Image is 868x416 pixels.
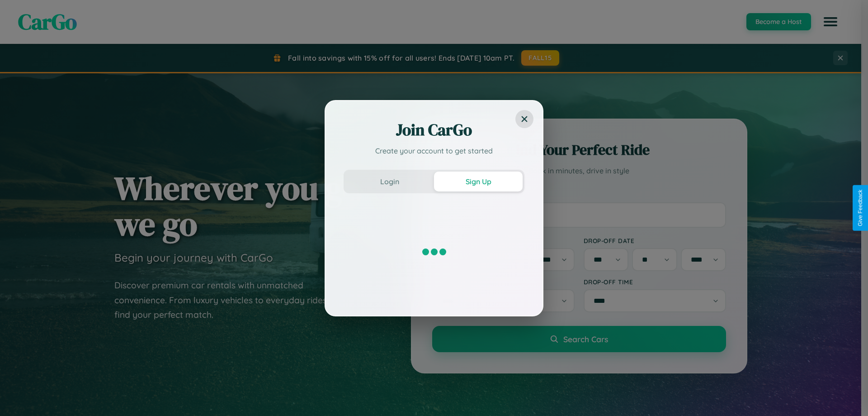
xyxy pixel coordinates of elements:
iframe: Intercom live chat [9,385,31,407]
p: Create your account to get started [344,145,524,156]
button: Login [345,172,434,191]
h2: Join CarGo [344,119,524,141]
div: Give Feedback [857,190,863,226]
button: Sign Up [434,172,523,191]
